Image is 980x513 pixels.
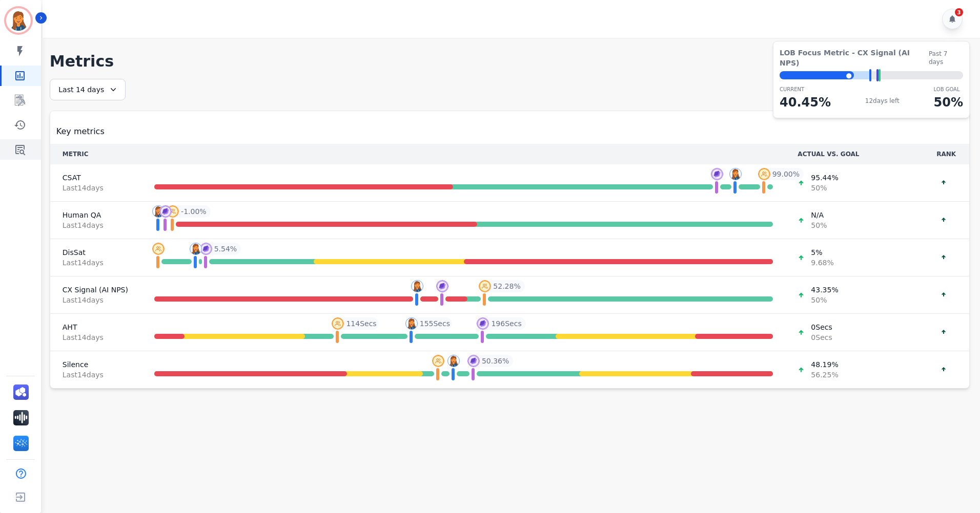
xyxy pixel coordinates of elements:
p: CURRENT [780,85,831,93]
span: Last 14 day s [63,258,130,268]
span: 99.00 % [772,169,800,179]
div: 3 [955,8,963,16]
span: 5.54 % [214,244,237,254]
span: 5 % [811,247,833,258]
span: 50.36 % [482,356,509,366]
span: 114 Secs [346,318,376,329]
span: LOB Focus Metric - CX Signal (AI NPS) [780,48,929,68]
img: profile-pic [432,355,444,367]
span: Key metrics [56,125,105,138]
th: ACTUAL VS. GOAL [785,144,923,164]
img: profile-pic [332,317,344,330]
img: profile-pic [467,355,480,367]
span: N/A [811,210,827,220]
span: 0 Secs [811,332,832,343]
p: 40.45 % [780,93,831,112]
span: Human QA [63,210,130,220]
img: profile-pic [758,168,770,180]
img: Bordered avatar [6,8,31,33]
div: Last 14 days [50,79,126,100]
span: 155 Secs [420,318,450,329]
img: profile-pic [190,243,202,255]
span: DisSat [63,247,130,258]
span: 56.25 % [811,370,838,380]
span: 12 days left [865,97,900,105]
span: 196 Secs [491,318,521,329]
img: profile-pic [729,168,742,180]
span: CSAT [63,173,130,183]
img: profile-pic [711,168,723,180]
span: 48.19 % [811,359,838,370]
img: profile-pic [200,243,212,255]
span: Last 14 day s [63,370,130,380]
img: profile-pic [479,280,491,292]
h1: Metrics [50,52,970,71]
span: AHT [63,322,130,332]
th: RANK [923,144,969,164]
span: 9.68 % [811,258,833,268]
div: ⬤ [780,71,854,79]
span: 50 % [811,295,838,305]
span: Last 14 day s [63,183,130,193]
p: LOB Goal [934,85,963,93]
img: profile-pic [159,205,172,218]
span: 0 Secs [811,322,832,332]
span: 43.35 % [811,285,838,295]
span: 50 % [811,220,827,230]
img: profile-pic [411,280,423,292]
img: profile-pic [152,243,165,255]
img: profile-pic [447,355,460,367]
span: -1.00 % [181,206,207,217]
span: 52.28 % [493,281,520,291]
p: 50 % [934,93,963,112]
img: profile-pic [167,205,179,218]
span: Last 14 day s [63,295,130,305]
th: METRIC [50,144,142,164]
span: 95.44 % [811,173,838,183]
span: 50 % [811,183,838,193]
span: CX Signal (AI NPS) [63,285,130,295]
span: Silence [63,359,130,370]
img: profile-pic [405,317,418,330]
span: Past 7 days [929,50,963,66]
span: Last 14 day s [63,332,130,343]
img: profile-pic [477,317,489,330]
img: profile-pic [152,205,165,218]
img: profile-pic [436,280,448,292]
span: Last 14 day s [63,220,130,230]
